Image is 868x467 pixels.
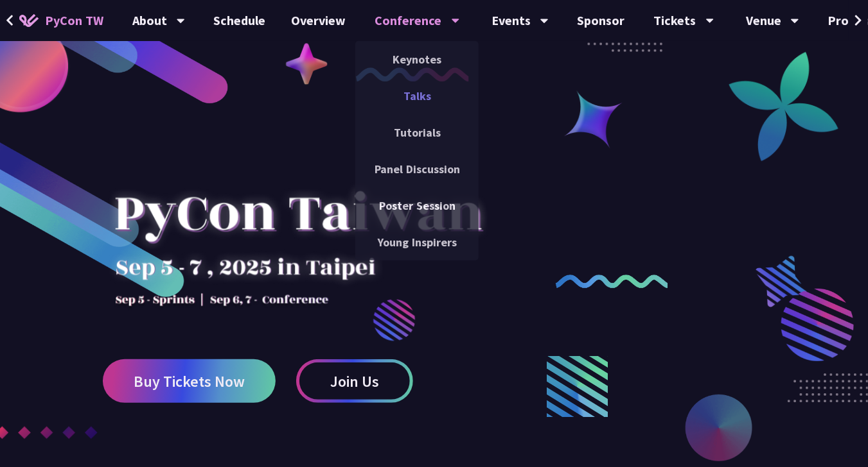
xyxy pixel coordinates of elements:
a: PyCon TW [6,4,116,37]
img: Home icon of PyCon TW 2025 [19,14,39,27]
span: Buy Tickets Now [134,373,245,389]
img: curly-2.e802c9f.png [556,275,669,289]
a: Poster Session [355,191,479,221]
a: Buy Tickets Now [103,359,276,403]
a: Young Inspirers [355,227,479,257]
span: PyCon TW [45,11,103,30]
a: Panel Discussion [355,154,479,184]
a: Tutorials [355,117,479,148]
a: Keynotes [355,44,479,74]
a: Join Us [296,359,413,403]
span: Join Us [330,373,379,389]
a: Talks [355,81,479,111]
